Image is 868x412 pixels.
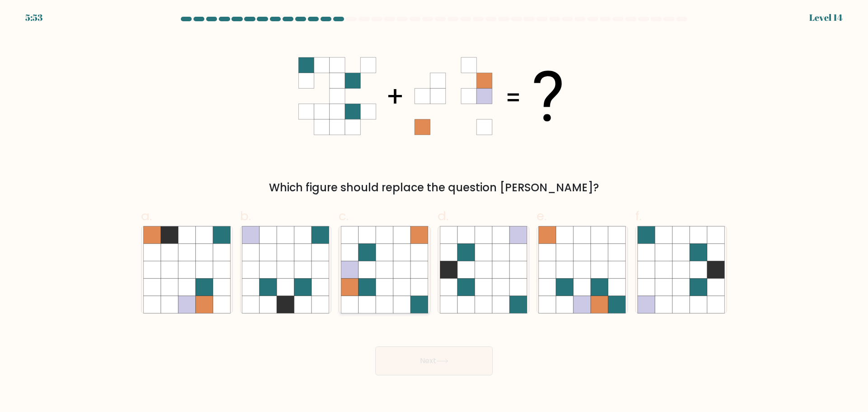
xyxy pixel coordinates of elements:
[240,207,251,225] span: b.
[809,11,843,24] div: Level 14
[537,207,547,225] span: e.
[146,180,722,196] div: Which figure should replace the question [PERSON_NAME]?
[375,346,493,375] button: Next
[635,207,642,225] span: f.
[339,207,349,225] span: c.
[141,207,152,225] span: a.
[25,11,42,24] div: 5:53
[438,207,448,225] span: d.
